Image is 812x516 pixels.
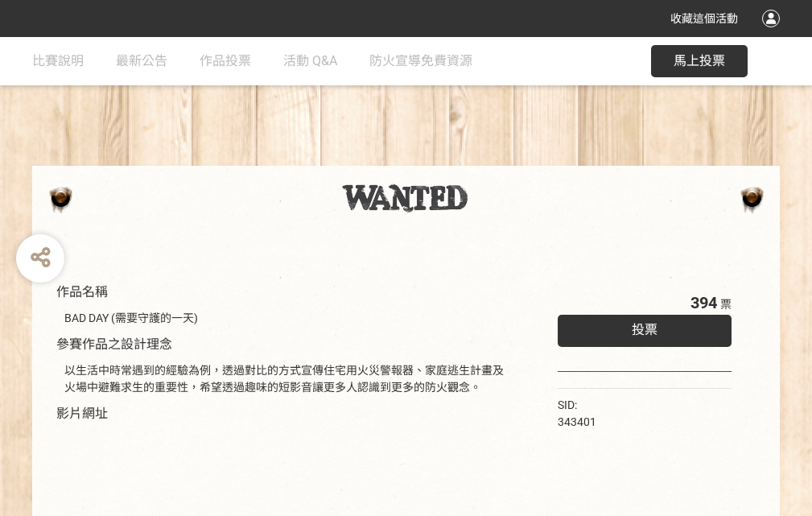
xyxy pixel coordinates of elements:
div: 以生活中時常遇到的經驗為例，透過對比的方式宣傳住宅用火災警報器、家庭逃生計畫及火場中避難求生的重要性，希望透過趣味的短影音讓更多人認識到更多的防火觀念。 [64,362,509,396]
span: 馬上投票 [674,53,725,68]
span: 394 [690,293,717,312]
a: 比賽說明 [32,37,84,85]
span: 作品投票 [200,53,251,68]
a: 防火宣導免費資源 [369,37,472,85]
span: 收藏這個活動 [670,12,738,25]
button: 馬上投票 [651,45,748,77]
span: 最新公告 [116,53,167,68]
span: SID: 343401 [558,398,596,428]
a: 最新公告 [116,37,167,85]
span: 比賽說明 [32,53,84,68]
a: 活動 Q&A [283,37,337,85]
span: 票 [720,298,732,311]
span: 作品名稱 [56,284,108,299]
span: 影片網址 [56,406,108,421]
span: 參賽作品之設計理念 [56,336,172,352]
iframe: Facebook Share [600,397,681,413]
span: 活動 Q&A [283,53,337,68]
span: 投票 [632,322,657,337]
div: BAD DAY (需要守護的一天) [64,310,509,327]
a: 作品投票 [200,37,251,85]
span: 防火宣導免費資源 [369,53,472,68]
